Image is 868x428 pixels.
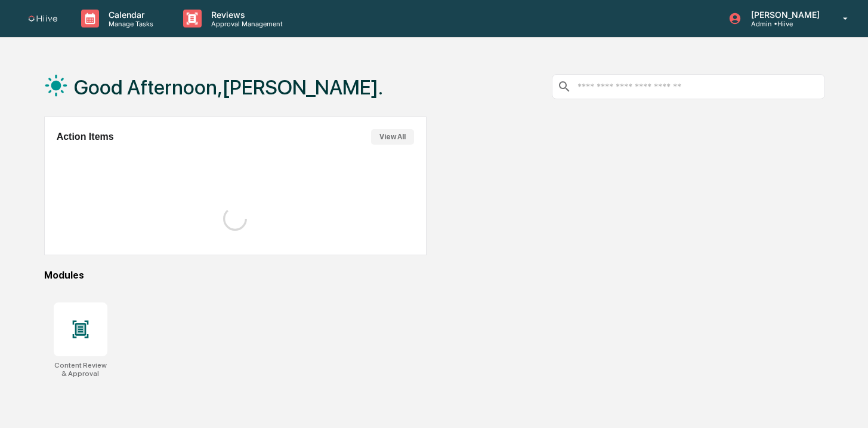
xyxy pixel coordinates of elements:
[74,75,383,99] h1: Good Afternoon,[PERSON_NAME].
[202,20,289,28] p: Approval Management
[44,270,826,281] div: Modules
[742,20,826,28] p: Admin • Hiive
[742,10,826,20] p: [PERSON_NAME]
[57,132,114,142] h2: Action Items
[29,16,57,22] img: logo
[99,20,159,28] p: Manage Tasks
[54,361,107,378] div: Content Review & Approval
[371,129,414,145] button: View All
[99,10,159,20] p: Calendar
[202,10,289,20] p: Reviews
